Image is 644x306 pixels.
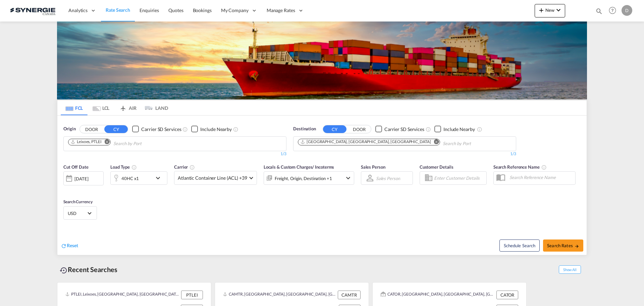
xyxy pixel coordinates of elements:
md-icon: icon-arrow-right [575,244,579,249]
md-tab-item: LAND [141,100,168,115]
span: Rate Search [106,7,130,13]
span: Load Type [110,164,137,170]
div: D [622,5,632,16]
div: Include Nearby [200,126,232,133]
md-checkbox: Checkbox No Ink [191,126,232,133]
div: Help [607,5,622,17]
md-chips-wrap: Chips container. Use arrow keys to select chips. [297,137,509,149]
button: CY [323,125,346,133]
div: CATOR, Toronto, ON, Canada, North America, Americas [381,291,495,299]
md-icon: Unchecked: Ignores neighbouring ports when fetching rates.Checked : Includes neighbouring ports w... [233,127,238,132]
span: Search Currency [63,199,93,204]
div: Press delete to remove this chip. [70,139,103,145]
span: Destination [293,126,316,132]
span: Search Rates [547,243,579,248]
span: Cut Off Date [63,164,89,170]
span: Atlantic Container Line (ACL) +39 [178,175,247,181]
md-pagination-wrapper: Use the left and right arrow keys to navigate between tabs [61,100,168,115]
input: Chips input. [443,138,506,149]
div: Recent Searches [57,262,120,277]
md-icon: Unchecked: Search for CY (Container Yard) services for all selected carriers.Checked : Search for... [182,127,188,132]
div: Leixoes, PTLEI [70,139,102,145]
md-tab-item: FCL [61,100,88,115]
span: Locals & Custom Charges [264,164,334,170]
md-icon: Your search will be saved by the below given name [541,165,547,170]
md-select: Select Currency: $ USDUnited States Dollar [67,208,93,218]
md-icon: icon-chevron-down [344,174,352,182]
span: Quotes [168,7,183,13]
div: Carrier SD Services [384,126,424,133]
span: Help [607,5,618,16]
div: Press delete to remove this chip. [300,139,432,145]
div: PTLEI [181,291,203,299]
div: CAMTR, Montreal, QC, Canada, North America, Americas [223,291,336,299]
button: DOOR [80,125,103,133]
div: [DATE] [74,176,88,182]
md-tab-item: AIR [114,100,141,115]
button: Search Ratesicon-arrow-right [543,239,583,252]
md-icon: Unchecked: Search for CY (Container Yard) services for all selected carriers.Checked : Search for... [426,127,431,132]
md-checkbox: Checkbox No Ink [375,126,424,133]
div: CATOR [496,291,518,299]
span: Enquiries [140,7,159,13]
div: 1/3 [293,151,516,157]
span: Manage Rates [267,7,295,14]
md-chips-wrap: Chips container. Use arrow keys to select chips. [67,137,180,149]
md-icon: icon-information-outline [131,165,137,170]
button: Remove [100,139,110,146]
button: icon-plus 400-fgNewicon-chevron-down [535,4,565,17]
input: Search Reference Name [506,172,575,182]
div: Freight Origin Destination Factory Stuffing [275,174,332,183]
md-icon: icon-airplane [119,104,127,109]
div: 1/3 [63,151,286,157]
span: Show All [559,265,581,274]
span: / Incoterms [312,164,334,170]
div: [DATE] [63,171,104,185]
md-checkbox: Checkbox No Ink [434,126,475,133]
span: Reset [67,243,78,248]
span: New [537,7,562,13]
span: My Company [221,7,249,14]
img: LCL+%26+FCL+BACKGROUND.png [57,21,587,99]
md-icon: icon-magnify [595,7,603,15]
div: icon-magnify [595,7,603,17]
span: Origin [63,126,75,132]
md-icon: icon-chevron-down [154,174,165,182]
span: Bookings [193,7,212,13]
span: Analytics [68,7,88,14]
span: Search Reference Name [493,164,547,170]
div: Halifax, NS, CAHAL [300,139,431,145]
md-icon: The selected Trucker/Carrierwill be displayed in the rate results If the rates are from another f... [190,165,195,170]
md-checkbox: Checkbox No Ink [132,126,181,133]
input: Enter Customer Details [434,173,484,183]
md-datepicker: Select [63,185,68,194]
md-icon: icon-plus 400-fg [537,6,545,14]
div: 40HC x1icon-chevron-down [110,171,167,185]
span: Carrier [174,164,195,170]
span: Sales Person [361,164,385,170]
div: Include Nearby [443,126,475,133]
input: Chips input. [113,138,177,149]
div: Freight Origin Destination Factory Stuffingicon-chevron-down [264,171,354,185]
span: USD [68,210,87,216]
md-select: Sales Person [375,173,401,183]
button: Remove [430,139,440,146]
div: icon-refreshReset [61,242,78,250]
button: CY [104,125,128,133]
md-icon: Unchecked: Ignores neighbouring ports when fetching rates.Checked : Includes neighbouring ports w... [477,127,482,132]
img: 1f56c880d42311ef80fc7dca854c8e59.png [10,3,55,18]
div: Carrier SD Services [141,126,181,133]
md-icon: icon-chevron-down [554,6,562,14]
md-tab-item: LCL [88,100,114,115]
div: 40HC x1 [121,174,139,183]
div: PTLEI, Leixoes, Portugal, Southern Europe, Europe [65,291,179,299]
md-icon: icon-refresh [61,243,67,249]
button: Note: By default Schedule search will only considerorigin ports, destination ports and cut off da... [499,239,540,252]
div: OriginDOOR CY Checkbox No InkUnchecked: Search for CY (Container Yard) services for all selected ... [57,116,587,255]
button: DOOR [347,125,371,133]
div: CAMTR [338,291,361,299]
md-icon: icon-backup-restore [60,266,68,274]
span: Customer Details [420,164,453,170]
